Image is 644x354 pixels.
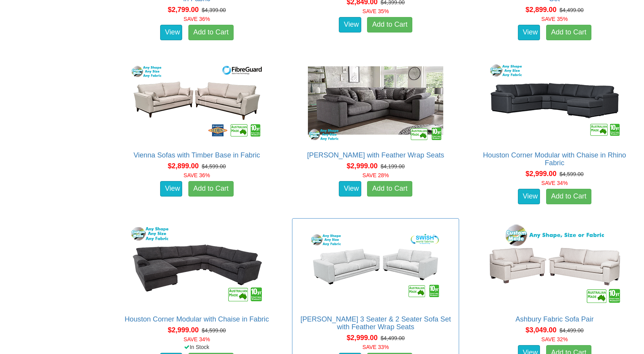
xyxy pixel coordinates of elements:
font: SAVE 32% [542,336,568,342]
a: Add to Cart [546,189,591,204]
a: Add to Cart [546,25,591,40]
span: $3,049.00 [526,326,557,334]
del: $4,199.00 [381,163,405,169]
a: Add to Cart [188,181,234,197]
img: Vienna Sofas with Timber Base in Fabric [127,58,266,144]
a: View [518,25,540,40]
span: $2,999.00 [347,334,378,342]
font: SAVE 28% [362,172,389,178]
span: $2,999.00 [168,326,199,334]
a: View [160,181,183,197]
a: [PERSON_NAME] 3 Seater & 2 Seater Sofa Set with Feather Wrap Seats [301,315,451,331]
div: In Stock [111,343,282,351]
span: $2,899.00 [168,162,199,170]
a: [PERSON_NAME] with Feather Wrap Seats [307,151,444,159]
font: SAVE 34% [184,336,210,342]
img: Erika Corner with Feather Wrap Seats [306,58,445,144]
a: Houston Corner Modular with Chaise in Rhino Fabric [483,151,626,167]
img: Erika 3 Seater & 2 Seater Sofa Set with Feather Wrap Seats [306,222,445,308]
a: Add to Cart [188,25,234,40]
font: SAVE 35% [542,16,568,22]
a: View [339,17,361,32]
a: View [339,181,361,197]
del: $4,499.00 [381,335,405,341]
a: View [160,25,183,40]
font: SAVE 34% [542,180,568,186]
del: $4,599.00 [202,327,226,333]
del: $4,499.00 [560,7,584,13]
del: $4,599.00 [560,171,584,177]
font: SAVE 36% [184,172,210,178]
span: $2,999.00 [526,170,557,178]
img: Houston Corner Modular with Chaise in Fabric [127,222,266,308]
font: SAVE 35% [362,8,389,14]
img: Houston Corner Modular with Chaise in Rhino Fabric [485,58,624,144]
a: Ashbury Fabric Sofa Pair [516,315,594,323]
span: $2,999.00 [347,162,378,170]
img: Ashbury Fabric Sofa Pair [485,222,624,308]
a: View [518,189,540,204]
font: SAVE 33% [362,344,389,350]
span: $2,899.00 [526,6,557,14]
a: Vienna Sofas with Timber Base in Fabric [133,151,260,159]
font: SAVE 36% [184,16,210,22]
a: Houston Corner Modular with Chaise in Fabric [125,315,269,323]
del: $4,499.00 [560,327,584,333]
a: Add to Cart [367,17,412,32]
span: $2,799.00 [168,6,199,14]
del: $4,599.00 [202,163,226,169]
a: Add to Cart [367,181,412,197]
del: $4,399.00 [202,7,226,13]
